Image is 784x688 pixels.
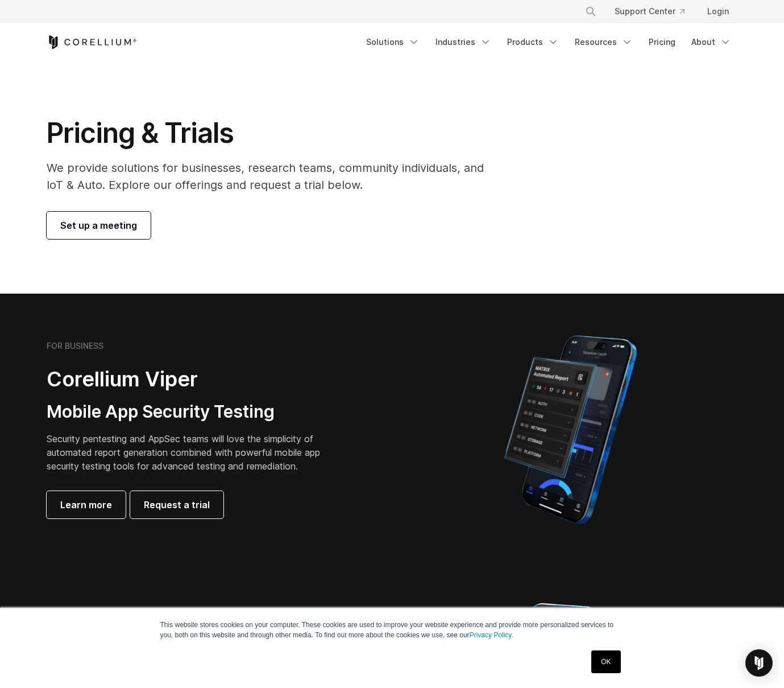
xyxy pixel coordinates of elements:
[500,32,566,52] a: Products
[591,650,620,673] a: OK
[745,649,773,677] div: Open Intercom Messenger
[47,491,126,518] a: Learn more
[642,32,682,52] a: Pricing
[144,498,210,512] span: Request a trial
[359,32,738,52] div: Navigation Menu
[130,491,223,518] a: Request a trial
[359,32,426,52] a: Solutions
[47,432,338,473] p: Security pentesting and AppSec teams will love the simplicity of automated report generation comb...
[47,35,137,49] a: Corellium Home
[47,159,500,193] p: We provide solutions for businesses, research teams, community individuals, and IoT & Auto. Explo...
[571,1,738,22] div: Navigation Menu
[47,366,338,392] h2: Corellium Viper
[605,1,694,22] a: Support Center
[60,219,137,232] span: Set up a meeting
[160,620,624,640] p: This website stores cookies on your computer. These cookies are used to improve your website expe...
[698,1,738,22] a: Login
[429,32,498,52] a: Industries
[568,32,640,52] a: Resources
[580,1,601,22] button: Search
[47,341,103,351] h6: FOR BUSINESS
[470,631,513,639] a: Privacy Policy.
[60,498,112,512] span: Learn more
[485,330,656,529] img: Corellium MATRIX automated report on iPhone showing app vulnerability test results across securit...
[47,116,500,150] h1: Pricing & Trials
[685,32,738,52] a: About
[47,212,151,239] a: Set up a meeting
[47,401,338,423] h3: Mobile App Security Testing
